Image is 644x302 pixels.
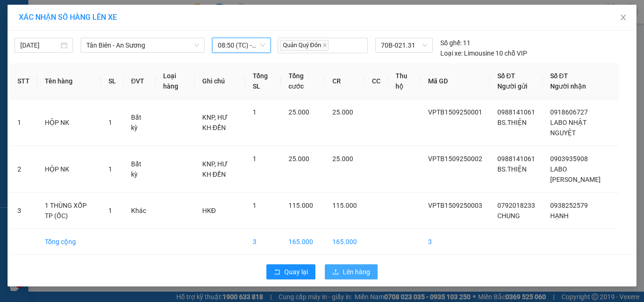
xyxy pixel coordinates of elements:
[497,202,535,209] span: 0792018233
[124,193,156,229] td: Khác
[284,267,308,277] span: Quay lại
[10,146,37,193] td: 2
[440,38,462,48] span: Số ghế:
[74,42,116,48] span: Hotline: 19001152
[440,48,462,58] span: Loại xe:
[37,63,101,99] th: Tên hàng
[550,155,588,163] span: 0903935908
[325,63,364,99] th: CR
[388,63,421,99] th: Thu hộ
[156,63,195,99] th: Loại hàng
[497,165,527,173] span: BS.THIỆN
[37,229,101,255] td: Tổng cộng
[253,202,256,209] span: 1
[124,99,156,146] td: Bất kỳ
[550,119,586,137] span: LABO NHẬT NGUYỆT
[101,63,124,99] th: SL
[289,202,313,209] span: 115.000
[325,229,364,255] td: 165.000
[289,108,309,116] span: 25.000
[421,229,490,255] td: 3
[281,229,325,255] td: 165.000
[280,40,329,51] span: Quản Quý Đôn
[74,28,130,40] span: 01 Võ Văn Truyện, KP.1, Phường 2
[10,99,37,146] td: 1
[19,13,117,22] span: XÁC NHẬN SỐ HÀNG LÊN XE
[428,202,482,209] span: VPTB1509250003
[253,155,256,163] span: 1
[74,5,129,13] strong: ĐỒNG PHƯỚC
[497,212,520,220] span: CHUNG
[74,15,127,27] span: Bến xe [GEOGRAPHIC_DATA]
[202,114,228,131] span: KNP, HƯ KH ĐỀN
[364,63,388,99] th: CC
[332,155,353,163] span: 25.000
[332,108,353,116] span: 25.000
[86,38,199,52] span: Tân Biên - An Sương
[245,229,281,255] td: 3
[47,60,99,67] span: VPTB1509250004
[550,212,569,220] span: HẠNH
[218,38,265,52] span: 08:50 (TC) - 70B-021.31
[550,82,586,90] span: Người nhận
[332,202,357,209] span: 115.000
[550,108,588,116] span: 0918606727
[497,108,535,116] span: 0988141061
[325,264,378,279] button: uploadLên hàng
[124,146,156,193] td: Bất kỳ
[497,82,528,90] span: Người gửi
[10,193,37,229] td: 3
[108,207,112,214] span: 1
[610,5,636,31] button: Close
[550,165,601,183] span: LABO [PERSON_NAME]
[381,38,427,52] span: 70B-021.31
[497,119,527,126] span: BS.THIỆN
[124,63,156,99] th: ĐVT
[281,63,325,99] th: Tổng cước
[440,38,471,48] div: 11
[20,40,59,50] input: 15/09/2025
[266,264,315,279] button: rollbackQuay lại
[202,207,216,214] span: HKĐ
[3,68,58,74] span: In ngày:
[108,165,112,173] span: 1
[21,68,58,74] span: 09:07:59 [DATE]
[428,155,482,163] span: VPTB1509250002
[195,63,246,99] th: Ghi chú
[343,267,370,277] span: Lên hàng
[550,202,588,209] span: 0938252579
[497,72,515,80] span: Số ĐT
[619,14,627,21] span: close
[37,99,101,146] td: HỘP NK
[37,146,101,193] td: HỘP NK
[289,155,309,163] span: 25.000
[253,108,256,116] span: 1
[440,48,527,58] div: Limousine 10 chỗ VIP
[428,108,482,116] span: VPTB1509250001
[108,119,112,126] span: 1
[550,72,568,80] span: Số ĐT
[37,193,101,229] td: 1 THÙNG XỐP TP (ỐC)
[245,63,281,99] th: Tổng SL
[322,43,327,48] span: close
[10,63,37,99] th: STT
[3,6,45,47] img: logo
[202,160,228,178] span: KNP, HƯ KH ĐỀN
[274,269,281,276] span: rollback
[332,269,339,276] span: upload
[25,51,116,58] span: -----------------------------------------
[194,42,199,48] span: down
[497,155,535,163] span: 0988141061
[3,61,99,66] span: [PERSON_NAME]:
[421,63,490,99] th: Mã GD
